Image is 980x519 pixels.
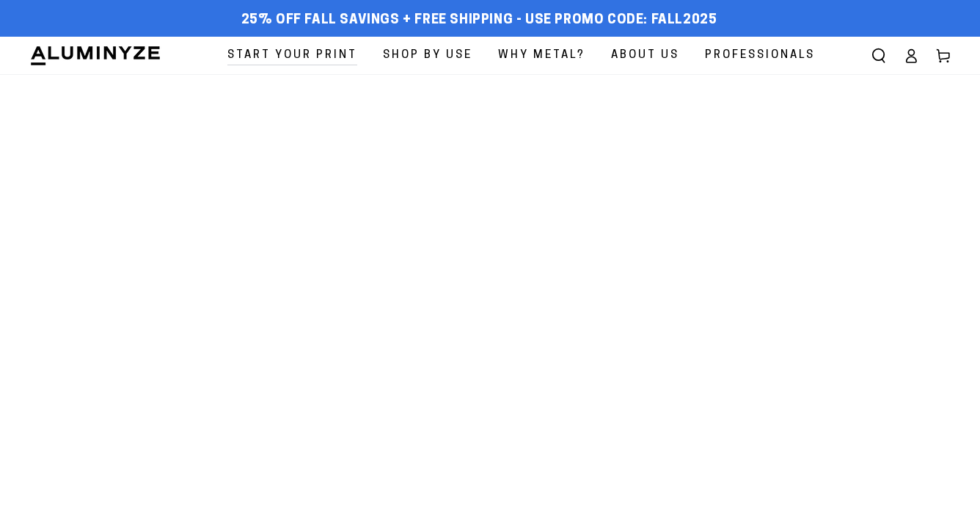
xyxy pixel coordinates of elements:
[383,46,472,65] span: Shop By Use
[498,46,585,65] span: Why Metal?
[863,40,895,72] summary: Search our site
[241,12,717,29] span: 25% off FALL Savings + Free Shipping - Use Promo Code: FALL2025
[216,37,368,74] a: Start Your Print
[600,37,690,74] a: About Us
[694,37,826,74] a: Professionals
[611,46,679,65] span: About Us
[705,46,815,65] span: Professionals
[29,45,161,67] img: Aluminyze
[487,37,596,74] a: Why Metal?
[227,46,357,65] span: Start Your Print
[372,37,483,74] a: Shop By Use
